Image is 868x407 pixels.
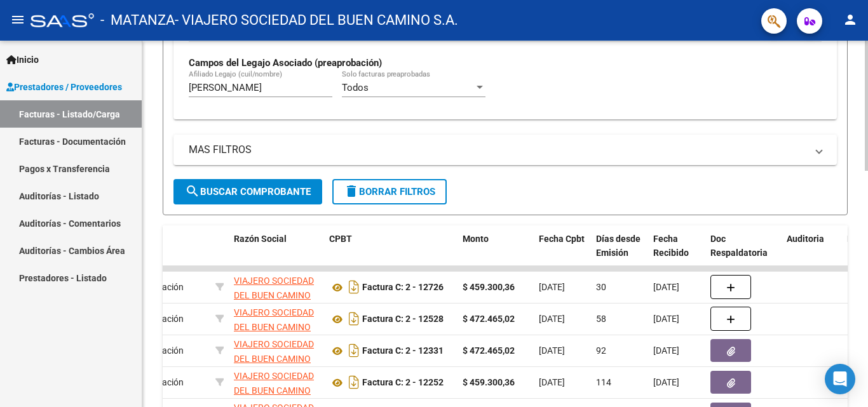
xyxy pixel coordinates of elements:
span: Inicio [6,53,39,67]
strong: $ 472.465,02 [463,345,515,356]
strong: $ 459.300,36 [463,282,515,292]
span: [DATE] [539,282,565,292]
datatable-header-cell: Monto [458,225,534,281]
span: VIAJERO SOCIEDAD DEL BUEN CAMINO S.A. [234,307,314,347]
span: - MATANZA [100,6,175,34]
strong: Factura C: 2 - 12726 [362,283,444,293]
datatable-header-cell: Días desde Emisión [591,225,648,281]
i: Descargar documento [346,372,362,392]
span: Buscar Comprobante [185,186,311,197]
mat-icon: delete [344,183,359,199]
i: Descargar documento [346,340,362,361]
strong: Factura C: 2 - 12331 [362,346,444,356]
div: 30714136905 [234,274,319,300]
div: 30714136905 [234,369,319,396]
span: [DATE] [653,314,679,324]
span: Días desde Emisión [596,234,641,258]
i: Descargar documento [346,309,362,329]
span: Borrar Filtros [344,186,435,197]
strong: Factura C: 2 - 12528 [362,314,444,324]
strong: $ 459.300,36 [463,377,515,387]
span: [DATE] [653,282,679,292]
span: Prestadores / Proveedores [6,80,122,94]
span: [DATE] [539,345,565,356]
span: [DATE] [653,345,679,356]
i: Descargar documento [346,277,362,297]
div: Open Intercom Messenger [825,364,855,394]
strong: $ 472.465,02 [463,314,515,324]
button: Buscar Comprobante [173,179,322,204]
mat-icon: person [843,12,858,27]
datatable-header-cell: Fecha Recibido [648,225,705,281]
div: 30714136905 [234,337,319,364]
span: CPBT [329,234,352,244]
span: Doc Respaldatoria [710,234,768,258]
div: 30714136905 [234,305,319,332]
datatable-header-cell: Razón Social [229,225,324,281]
mat-expansion-panel-header: MAS FILTROS [173,135,837,165]
mat-icon: search [185,183,200,199]
datatable-header-cell: Doc Respaldatoria [705,225,782,281]
strong: Campos del Legajo Asociado (preaprobación) [189,57,382,69]
span: [DATE] [539,314,565,324]
mat-panel-title: MAS FILTROS [189,143,806,157]
span: 30 [596,282,606,292]
span: 114 [596,377,611,387]
span: VIAJERO SOCIEDAD DEL BUEN CAMINO S.A. [234,276,314,315]
span: 58 [596,314,606,324]
span: Razón Social [234,234,287,244]
datatable-header-cell: Fecha Cpbt [534,225,591,281]
span: [DATE] [539,377,565,387]
mat-icon: menu [10,12,25,27]
span: [DATE] [653,377,679,387]
span: Fecha Cpbt [539,234,585,244]
datatable-header-cell: CPBT [324,225,458,281]
span: Fecha Recibido [653,234,689,258]
span: VIAJERO SOCIEDAD DEL BUEN CAMINO S.A. [234,339,314,378]
span: 92 [596,345,606,356]
span: - VIAJERO SOCIEDAD DEL BUEN CAMINO S.A. [175,6,458,34]
strong: Factura C: 2 - 12252 [362,378,444,388]
span: Auditoria [787,234,824,244]
datatable-header-cell: Area [125,225,210,281]
button: Borrar Filtros [332,179,447,204]
datatable-header-cell: Auditoria [782,225,842,281]
span: Todos [342,82,369,93]
span: Monto [463,234,489,244]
